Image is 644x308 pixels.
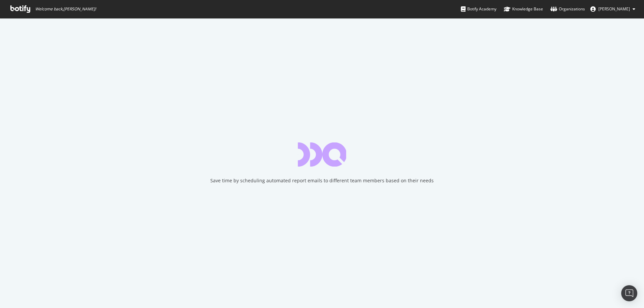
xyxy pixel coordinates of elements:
[550,6,585,12] div: Organizations
[504,6,543,12] div: Knowledge Base
[210,177,434,184] div: Save time by scheduling automated report emails to different team members based on their needs
[461,6,496,12] div: Botify Academy
[621,285,637,301] div: Open Intercom Messenger
[585,4,641,14] button: [PERSON_NAME]
[35,6,96,12] span: Welcome back, [PERSON_NAME] !
[298,142,346,167] div: animation
[598,6,630,12] span: Marcel Köhler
